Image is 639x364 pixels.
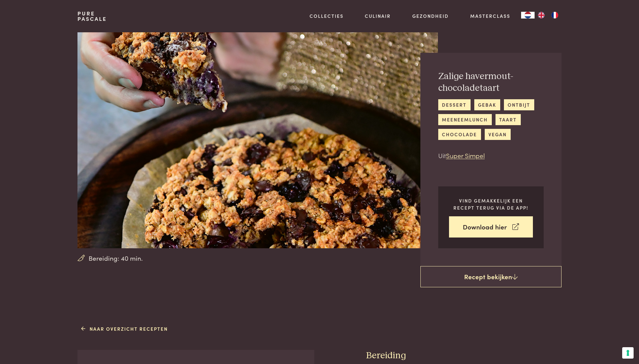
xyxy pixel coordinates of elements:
a: Naar overzicht recepten [81,325,168,332]
a: gebak [474,99,500,110]
div: Language [521,12,535,19]
a: Collecties [310,12,344,20]
a: EN [535,12,548,19]
a: chocolade [438,129,481,140]
a: FR [548,12,562,19]
p: Uit [438,151,544,160]
ul: Language list [535,12,562,19]
aside: Language selected: Nederlands [521,12,562,19]
a: Gezondheid [412,12,449,20]
a: dessert [438,99,471,110]
button: Uw voorkeuren voor toestemming voor trackingtechnologieën [622,347,634,359]
a: PurePascale [77,11,107,22]
h2: Zalige havermout-chocoladetaart [438,71,544,94]
a: Download hier [449,216,533,238]
a: Masterclass [470,12,510,20]
a: taart [496,114,521,125]
a: vegan [485,129,511,140]
a: Recept bekijken [420,266,562,288]
h3: Bereiding [366,350,562,362]
a: Super Simpel [446,151,485,160]
img: Zalige havermout-chocoladetaart [77,32,438,248]
a: NL [521,12,535,19]
a: ontbijt [504,99,534,110]
a: meeneemlunch [438,114,492,125]
span: Bereiding: 40 min. [89,253,143,263]
a: Culinair [365,12,391,20]
p: Vind gemakkelijk een recept terug via de app! [449,197,533,211]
